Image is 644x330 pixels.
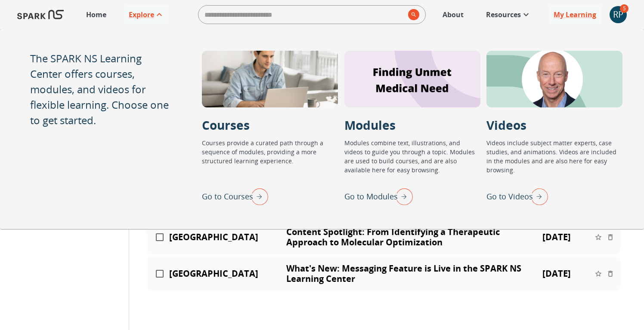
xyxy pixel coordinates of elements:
button: toggle pinned [592,231,604,243]
p: Videos [486,116,526,134]
p: Home [86,9,106,20]
p: [GEOGRAPHIC_DATA] [169,232,285,242]
p: [DATE] [522,269,591,279]
p: Go to Modules [344,191,398,202]
a: Resources [482,5,536,24]
button: delete [604,268,616,280]
p: Courses [202,116,250,134]
a: My Learning [549,5,601,24]
p: Videos include subject matter experts, case studies, and animations. Videos are included in the m... [486,138,622,185]
div: Go to Modules [344,185,413,208]
p: Modules combine text, illustrations, and videos to guide you through a topic. Modules are used to... [344,138,480,185]
span: 5 [620,4,629,13]
p: The SPARK NS Learning Center offers courses, modules, and videos for flexible learning. Choose on... [30,51,172,128]
p: Content Spotlight: From Identifying a Therapeutic Approach to Molecular Optimization [286,227,521,247]
p: Go to Videos [486,191,533,202]
img: right arrow [526,185,548,208]
a: Explore [124,5,169,24]
img: Logo of SPARK at Stanford [17,4,64,25]
p: What's New: Messaging Feature is Live in the SPARK NS Learning Center [286,263,521,284]
p: [GEOGRAPHIC_DATA] [169,269,285,279]
p: About [443,9,464,20]
p: [DATE] [522,232,591,242]
a: Home [82,5,111,24]
div: RP [610,6,627,23]
p: Explore [129,9,154,20]
div: Go to Videos [486,185,548,208]
p: My Learning [554,9,596,20]
p: Courses provide a curated path through a sequence of modules, providing a more structured learnin... [202,138,338,185]
button: account of current user [610,6,627,23]
a: About [438,5,468,24]
img: right arrow [391,185,413,208]
p: Go to Courses [202,191,253,202]
button: delete [604,231,616,243]
div: Modules [344,51,480,107]
p: Resources [486,9,521,20]
img: right arrow [247,185,268,208]
div: Go to Courses [202,185,268,208]
div: Videos [486,51,622,107]
p: Modules [344,116,396,134]
button: toggle pinned [592,268,604,280]
button: search [405,6,419,24]
div: Courses [202,51,338,107]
